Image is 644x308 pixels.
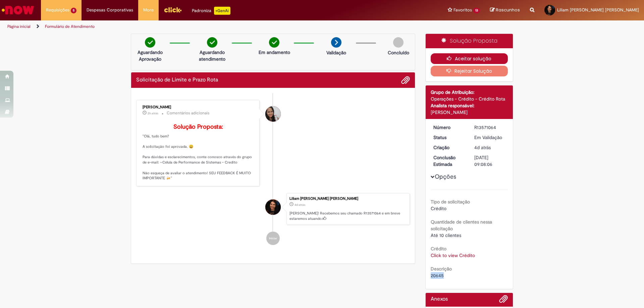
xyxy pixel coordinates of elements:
[192,7,230,15] div: Padroniza
[259,49,290,56] p: Em andamento
[431,96,508,102] div: Operações - Crédito - Crédito Rota
[431,272,444,279] span: 20645
[474,154,505,168] div: [DATE] 09:08:06
[289,211,406,221] p: [PERSON_NAME]! Recebemos seu chamado R13571064 e em breve estaremos atuando.
[5,20,424,33] ul: Trilhas de página
[294,203,305,207] time: 26/09/2025 15:08:02
[164,5,182,15] img: click_logo_yellow_360x200.png
[46,7,69,13] span: Requisições
[496,7,520,13] span: Rascunhos
[196,49,228,62] p: Aguardando atendimento
[45,24,95,29] a: Formulário de Atendimento
[265,106,281,122] div: Valeria Maria Da Conceicao
[143,105,254,109] div: [PERSON_NAME]
[474,144,491,150] time: 26/09/2025 15:08:02
[326,49,346,56] p: Validação
[136,193,410,225] li: Liliam Karla Kupfer Jose
[431,252,475,258] a: Click to view Crédito
[431,266,452,272] b: Descrição
[167,110,210,116] small: Comentários adicionais
[431,66,508,76] button: Rejeitar Solução
[428,144,470,151] dt: Criação
[207,37,217,48] img: check-circle-green.png
[431,232,461,238] span: Até 10 clientes
[431,296,448,302] h2: Anexos
[7,24,31,29] a: Página inicial
[474,144,505,151] div: 26/09/2025 15:08:02
[431,199,470,205] b: Tipo de solicitação
[428,154,470,168] dt: Conclusão Estimada
[428,134,470,141] dt: Status
[401,76,410,84] button: Adicionar anexos
[431,102,508,109] div: Analista responsável:
[269,37,279,48] img: check-circle-green.png
[145,37,155,48] img: check-circle-green.png
[453,7,472,13] span: Favoritos
[87,7,133,13] span: Despesas Corporativas
[473,8,480,13] span: 13
[431,89,508,96] div: Grupo de Atribuição:
[499,295,508,307] button: Adicionar anexos
[148,111,158,115] time: 29/09/2025 15:29:32
[431,205,446,211] span: Crédito
[431,246,446,252] b: Crédito
[294,203,305,207] span: 4d atrás
[474,144,491,150] span: 4d atrás
[265,199,281,215] div: Liliam Karla Kupfer Jose
[431,53,508,64] button: Aceitar solução
[289,197,406,201] div: Liliam [PERSON_NAME] [PERSON_NAME]
[393,37,404,48] img: img-circle-grey.png
[474,124,505,131] div: R13571064
[148,111,158,115] span: 2h atrás
[428,124,470,131] dt: Número
[136,77,218,83] h2: Solicitação de Limite e Prazo Rota Histórico de tíquete
[490,7,520,13] a: Rascunhos
[431,109,508,116] div: [PERSON_NAME]
[134,49,166,62] p: Aguardando Aprovação
[431,219,492,232] b: Quantidade de clientes nessa solicitação
[557,7,639,13] span: Liliam [PERSON_NAME] [PERSON_NAME]
[71,8,76,13] span: 5
[143,124,254,181] p: "Olá, tudo bem? A solicitação foi aprovada. 😀 Para dúvidas e esclarecimentos, conte conosco atrav...
[474,134,505,141] div: Em Validação
[143,7,154,13] span: More
[136,93,410,252] ul: Histórico de tíquete
[388,49,409,56] p: Concluído
[1,3,35,17] img: ServiceNow
[173,123,223,131] b: Solução Proposta:
[214,7,230,15] p: +GenAi
[331,37,341,48] img: arrow-next.png
[426,34,513,48] div: Solução Proposta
